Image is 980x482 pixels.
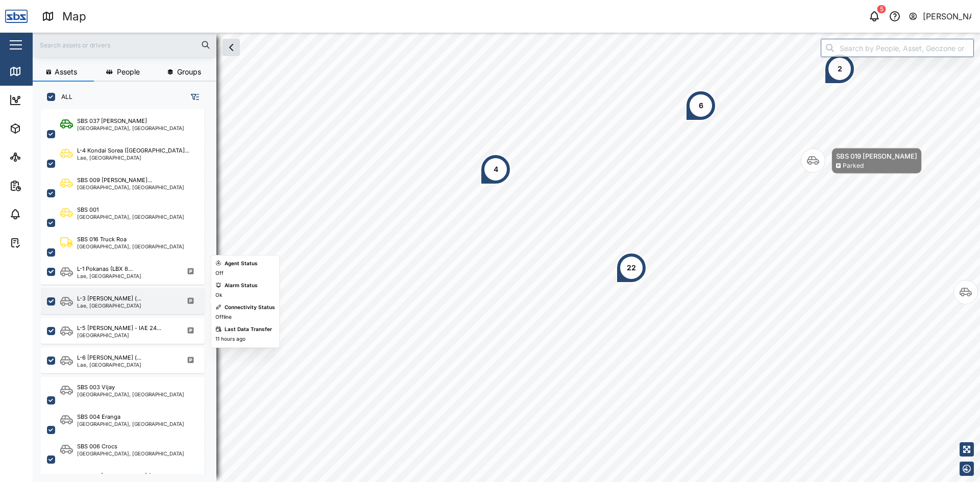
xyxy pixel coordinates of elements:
[77,442,117,451] div: SBS 006 Crocs
[27,209,58,220] div: Alarms
[77,324,161,333] div: L-5 [PERSON_NAME] - IAE 24...
[77,214,184,219] div: [GEOGRAPHIC_DATA], [GEOGRAPHIC_DATA]
[225,260,258,268] div: Agent Status
[225,282,258,290] div: Alarm Status
[77,235,127,244] div: SBS 016 Truck Roa
[77,333,161,338] div: [GEOGRAPHIC_DATA]
[27,66,50,77] div: Map
[55,93,72,101] label: ALL
[225,325,272,334] div: Last Data Transfer
[177,68,201,75] span: Groups
[685,90,716,121] div: Map marker
[215,269,224,277] div: Off
[77,353,141,362] div: L-6 [PERSON_NAME] (...
[801,148,922,174] div: Map marker
[77,155,189,160] div: Lae, [GEOGRAPHIC_DATA]
[77,176,152,185] div: SBS 009 [PERSON_NAME]...
[824,54,855,84] div: Map marker
[699,100,703,111] div: 6
[908,9,972,23] button: [PERSON_NAME]
[27,237,55,248] div: Tasks
[77,125,184,131] div: [GEOGRAPHIC_DATA], [GEOGRAPHIC_DATA]
[33,33,980,482] canvas: Map
[225,303,275,312] div: Connectivity Status
[77,206,99,214] div: SBS 001
[616,252,647,283] div: Map marker
[77,185,184,190] div: [GEOGRAPHIC_DATA], [GEOGRAPHIC_DATA]
[77,413,120,421] div: SBS 004 Eranga
[27,151,51,163] div: Sites
[77,146,189,155] div: L-4 Kondai Sorea ([GEOGRAPHIC_DATA]...
[215,291,222,299] div: Ok
[62,8,86,26] div: Map
[877,5,886,13] div: 5
[627,262,636,273] div: 22
[215,313,232,321] div: Offline
[821,39,974,57] input: Search by People, Asset, Geozone or Place
[41,109,216,474] div: grid
[5,5,28,28] img: Main Logo
[77,294,141,303] div: L-3 [PERSON_NAME] (...
[77,451,184,456] div: [GEOGRAPHIC_DATA], [GEOGRAPHIC_DATA]
[843,161,864,171] div: Parked
[838,63,842,74] div: 2
[27,123,58,134] div: Assets
[77,383,115,392] div: SBS 003 Vijay
[77,273,141,278] div: Lae, [GEOGRAPHIC_DATA]
[77,421,184,426] div: [GEOGRAPHIC_DATA], [GEOGRAPHIC_DATA]
[480,154,511,185] div: Map marker
[77,362,141,367] div: Lae, [GEOGRAPHIC_DATA]
[494,164,498,175] div: 4
[27,180,61,191] div: Reports
[77,244,184,249] div: [GEOGRAPHIC_DATA], [GEOGRAPHIC_DATA]
[117,68,140,75] span: People
[77,303,141,308] div: Lae, [GEOGRAPHIC_DATA]
[27,94,72,106] div: Dashboard
[77,472,168,480] div: SBS 007 [PERSON_NAME] (Port ...
[215,335,246,343] div: 11 hours ago
[923,10,972,23] div: [PERSON_NAME]
[39,37,210,53] input: Search assets or drivers
[77,265,133,273] div: L-1 Pokanas (LBX 8...
[77,392,184,397] div: [GEOGRAPHIC_DATA], [GEOGRAPHIC_DATA]
[55,68,77,75] span: Assets
[836,151,917,161] div: SBS 019 [PERSON_NAME]
[77,117,147,125] div: SBS 037 [PERSON_NAME]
